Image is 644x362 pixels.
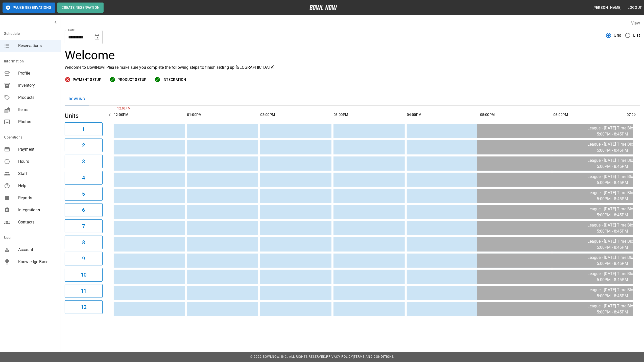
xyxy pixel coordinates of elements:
h6: 3 [82,157,85,166]
h6: 5 [82,190,85,198]
span: Payment [18,146,57,152]
span: Products [18,95,57,101]
p: Welcome to BowlNow! Please make sure you complete the following steps to finish setting up [GEOGR... [65,64,640,71]
th: 01:00PM [187,108,258,122]
span: Grid [614,32,622,38]
span: Product Setup [117,77,146,83]
button: 9 [65,252,103,265]
h6: 9 [82,255,85,263]
button: Pause Reservations [3,3,55,13]
h6: 6 [82,206,85,214]
span: Contacts [18,219,57,225]
button: 2 [65,139,103,152]
span: Profile [18,70,57,76]
span: 12:02PM [116,106,117,111]
span: Knowledge Base [18,259,57,265]
span: © 2022 BowlNow, Inc. All Rights Reserved. [250,355,326,358]
h6: 7 [82,222,85,230]
span: List [633,32,640,38]
span: Integration [162,77,186,83]
button: 4 [65,171,103,185]
h6: 10 [81,271,86,279]
span: Help [18,183,57,189]
button: [PERSON_NAME] [590,3,624,12]
span: Hours [18,159,57,165]
span: Inventory [18,82,57,88]
button: Choose date, selected date is Oct 6, 2025 [92,32,102,42]
button: 10 [65,268,103,282]
a: Privacy Policy [326,355,353,358]
label: View [631,21,640,26]
button: Bowling [65,93,89,105]
button: 6 [65,203,103,217]
h6: 2 [82,141,85,149]
span: Staff [18,171,57,177]
button: 1 [65,122,103,136]
h6: 1 [82,125,85,133]
span: Items [18,107,57,113]
th: 02:00PM [260,108,331,122]
a: Terms and Conditions [354,355,394,358]
h6: 11 [81,287,86,295]
span: Integrations [18,207,57,213]
h3: Welcome [65,48,640,62]
button: 12 [65,300,103,314]
button: 3 [65,155,103,168]
span: Account [18,247,57,253]
h6: 12 [81,303,86,311]
span: Reports [18,195,57,201]
img: logo [309,5,337,10]
button: 11 [65,284,103,298]
h6: 4 [82,174,85,182]
button: 7 [65,219,103,233]
button: Logout [626,3,644,12]
button: 5 [65,187,103,201]
h5: Units [65,112,103,120]
span: Reservations [18,43,57,49]
h6: 8 [82,238,85,246]
div: inventory tabs [65,93,640,105]
button: 8 [65,236,103,249]
th: 12:00PM [114,108,185,122]
span: Photos [18,119,57,125]
button: Create Reservation [57,3,104,13]
th: 03:00PM [333,108,405,122]
span: Payment Setup [73,77,101,83]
